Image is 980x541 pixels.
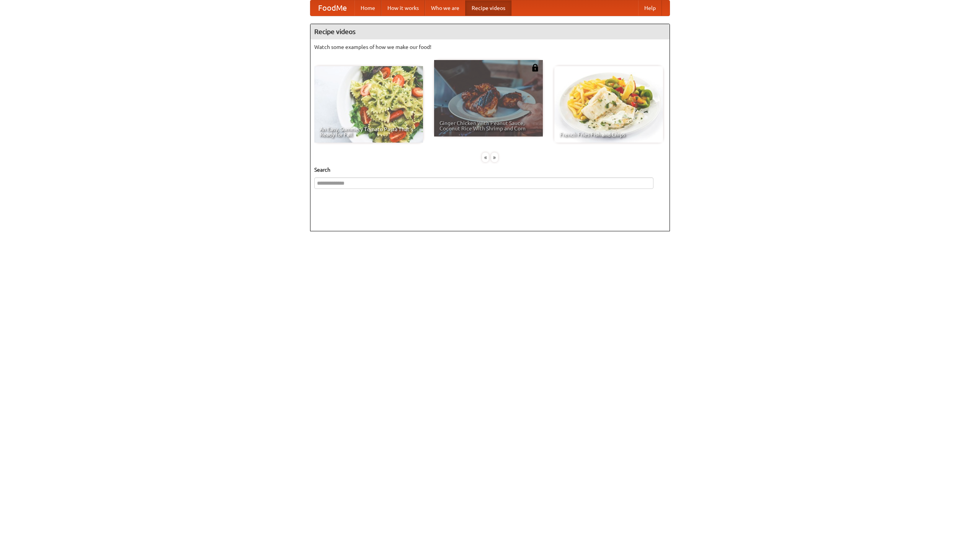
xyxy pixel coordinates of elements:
[425,0,465,16] a: Who we are
[320,127,418,137] span: An Easy, Summery Tomato Pasta That's Ready for Fall
[531,64,539,71] img: 483408.png
[310,0,354,16] a: FoodMe
[381,0,425,16] a: How it works
[314,66,423,143] a: An Easy, Summery Tomato Pasta That's Ready for Fall
[560,132,658,137] span: French Fries Fish and Chips
[314,166,666,174] h5: Search
[354,0,381,16] a: Home
[482,153,489,162] div: «
[554,66,663,143] a: French Fries Fish and Chips
[314,43,666,51] p: Watch some examples of how we make our food!
[310,24,670,39] h4: Recipe videos
[638,0,662,16] a: Help
[491,153,498,162] div: »
[465,0,511,16] a: Recipe videos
